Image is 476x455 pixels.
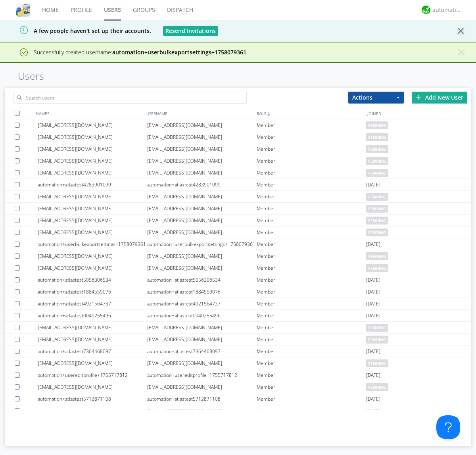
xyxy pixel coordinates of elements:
[257,381,366,393] div: Member
[5,250,471,262] a: [EMAIL_ADDRESS][DOMAIN_NAME][EMAIL_ADDRESS][DOMAIN_NAME]Memberpending
[34,108,144,119] div: NAMES
[5,274,471,286] a: automation+atlastest5056306534automation+atlastest5056306534Member[DATE]
[257,179,366,190] div: Member
[38,167,147,179] div: [EMAIL_ADDRESS][DOMAIN_NAME]
[147,298,257,309] div: automation+atlastest4921564737
[112,48,246,56] strong: automation+userbulkexportsettings+1758079361
[147,227,257,238] div: [EMAIL_ADDRESS][DOMAIN_NAME]
[147,322,257,333] div: [EMAIL_ADDRESS][DOMAIN_NAME]
[366,359,388,367] span: pending
[366,264,388,272] span: pending
[5,262,471,274] a: [EMAIL_ADDRESS][DOMAIN_NAME][EMAIL_ADDRESS][DOMAIN_NAME]Memberpending
[5,369,471,381] a: automation+usereditprofile+1755717812automation+usereditprofile+1755717812Member[DATE]
[38,155,147,167] div: [EMAIL_ADDRESS][DOMAIN_NAME]
[38,238,147,250] div: automation+userbulkexportsettings+1758079361
[38,262,147,274] div: [EMAIL_ADDRESS][DOMAIN_NAME]
[257,238,366,250] div: Member
[38,143,147,155] div: [EMAIL_ADDRESS][DOMAIN_NAME]
[257,357,366,369] div: Member
[257,298,366,309] div: Member
[366,310,380,322] span: [DATE]
[147,250,257,262] div: [EMAIL_ADDRESS][DOMAIN_NAME]
[147,381,257,393] div: [EMAIL_ADDRESS][DOMAIN_NAME]
[257,322,366,333] div: Member
[147,357,257,369] div: [EMAIL_ADDRESS][DOMAIN_NAME]
[38,215,147,226] div: [EMAIL_ADDRESS][DOMAIN_NAME]
[38,346,147,357] div: automation+atlastest7364468097
[147,286,257,298] div: automation+atlastest1884559076
[365,108,476,119] div: JOINED
[5,191,471,203] a: [EMAIL_ADDRESS][DOMAIN_NAME][EMAIL_ADDRESS][DOMAIN_NAME]Memberpending
[257,262,366,274] div: Member
[38,203,147,214] div: [EMAIL_ADDRESS][DOMAIN_NAME]
[38,274,147,286] div: automation+atlastest5056306534
[147,262,257,274] div: [EMAIL_ADDRESS][DOMAIN_NAME]
[366,405,380,417] span: [DATE]
[257,393,366,405] div: Member
[5,167,471,179] a: [EMAIL_ADDRESS][DOMAIN_NAME][EMAIL_ADDRESS][DOMAIN_NAME]Memberpending
[147,215,257,226] div: [EMAIL_ADDRESS][DOMAIN_NAME]
[5,393,471,405] a: automation+atlastest5712871108automation+atlastest5712871108Member[DATE]
[163,26,218,36] button: Resend Invitations
[366,179,380,191] span: [DATE]
[5,203,471,215] a: [EMAIL_ADDRESS][DOMAIN_NAME][EMAIL_ADDRESS][DOMAIN_NAME]Memberpending
[38,119,147,131] div: [EMAIL_ADDRESS][DOMAIN_NAME]
[366,336,388,344] span: pending
[257,191,366,202] div: Member
[5,381,471,393] a: [EMAIL_ADDRESS][DOMAIN_NAME][EMAIL_ADDRESS][DOMAIN_NAME]Memberpending
[257,369,366,381] div: Member
[257,119,366,131] div: Member
[366,133,388,141] span: pending
[366,393,380,405] span: [DATE]
[38,179,147,190] div: automation+atlastest4283901099
[366,217,388,225] span: pending
[13,92,247,104] input: Search users
[38,322,147,333] div: [EMAIL_ADDRESS][DOMAIN_NAME]
[366,169,388,177] span: pending
[5,286,471,298] a: automation+atlastest1884559076automation+atlastest1884559076Member[DATE]
[5,405,471,417] a: No name[EMAIL_ADDRESS][DOMAIN_NAME]Member[DATE]
[257,203,366,214] div: Member
[147,405,257,417] div: [EMAIL_ADDRESS][DOMAIN_NAME]
[147,393,257,405] div: automation+atlastest5712871108
[34,48,246,56] span: Successfully created username:
[366,298,380,310] span: [DATE]
[5,334,471,346] a: [EMAIL_ADDRESS][DOMAIN_NAME][EMAIL_ADDRESS][DOMAIN_NAME]Memberpending
[257,227,366,238] div: Member
[257,143,366,155] div: Member
[257,286,366,298] div: Member
[38,131,147,143] div: [EMAIL_ADDRESS][DOMAIN_NAME]
[5,346,471,357] a: automation+atlastest7364468097automation+atlastest7364468097Member[DATE]
[5,155,471,167] a: [EMAIL_ADDRESS][DOMAIN_NAME][EMAIL_ADDRESS][DOMAIN_NAME]Memberpending
[147,167,257,179] div: [EMAIL_ADDRESS][DOMAIN_NAME]
[38,227,147,238] div: [EMAIL_ADDRESS][DOMAIN_NAME]
[147,131,257,143] div: [EMAIL_ADDRESS][DOMAIN_NAME]
[5,131,471,143] a: [EMAIL_ADDRESS][DOMAIN_NAME][EMAIL_ADDRESS][DOMAIN_NAME]Memberpending
[147,346,257,357] div: automation+atlastest7364468097
[366,121,388,129] span: pending
[38,298,147,309] div: automation+atlastest4921564737
[366,346,380,357] span: [DATE]
[257,250,366,262] div: Member
[366,286,380,298] span: [DATE]
[5,215,471,227] a: [EMAIL_ADDRESS][DOMAIN_NAME][EMAIL_ADDRESS][DOMAIN_NAME]Memberpending
[38,357,147,369] div: [EMAIL_ADDRESS][DOMAIN_NAME]
[436,415,460,439] iframe: Toggle Customer Support
[257,274,366,286] div: Member
[38,407,58,414] span: No name
[5,143,471,155] a: [EMAIL_ADDRESS][DOMAIN_NAME][EMAIL_ADDRESS][DOMAIN_NAME]Memberpending
[38,310,147,321] div: automation+atlastest0040255496
[147,310,257,321] div: automation+atlastest0040255496
[257,405,366,417] div: Member
[348,92,404,104] button: Actions
[366,252,388,260] span: pending
[416,94,421,100] img: plus.svg
[366,274,380,286] span: [DATE]
[366,228,388,236] span: pending
[147,203,257,214] div: [EMAIL_ADDRESS][DOMAIN_NAME]
[5,322,471,334] a: [EMAIL_ADDRESS][DOMAIN_NAME][EMAIL_ADDRESS][DOMAIN_NAME]Memberpending
[366,145,388,153] span: pending
[257,167,366,179] div: Member
[366,193,388,201] span: pending
[432,6,462,14] div: automation+atlas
